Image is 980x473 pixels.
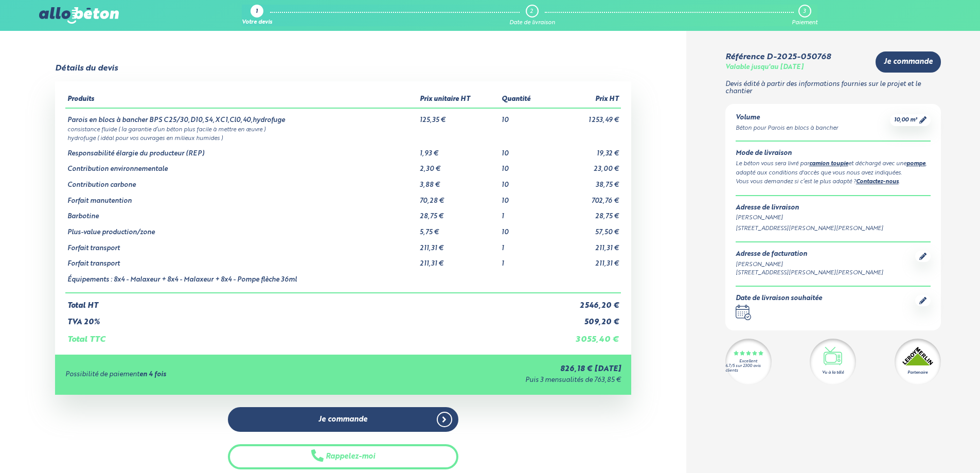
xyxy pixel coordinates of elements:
td: 28,75 € [418,205,500,221]
a: 3 Paiement [792,5,817,26]
td: 2 546,20 € [549,293,621,310]
th: Prix unitaire HT [418,92,500,108]
div: Vu à la télé [822,370,844,376]
img: allobéton [39,7,118,24]
div: Partenaire [907,370,928,376]
td: Contribution environnementale [65,157,418,173]
div: Date de livraison souhaitée [736,295,822,303]
div: Référence D-2025-050768 [725,52,831,62]
td: 211,31 € [549,252,621,268]
div: Détails du devis [55,64,118,73]
div: [PERSON_NAME] [736,260,883,269]
span: Je commande [318,415,367,424]
td: 10 [500,142,549,158]
strong: en 4 fois [139,371,166,378]
a: pompe [906,161,925,167]
td: Total HT [65,293,549,310]
td: 1,93 € [418,142,500,158]
td: 10 [500,157,549,173]
td: 1 [500,252,549,268]
td: 211,31 € [418,237,500,253]
td: 1 253,49 € [549,108,621,125]
th: Quantité [500,92,549,108]
div: [STREET_ADDRESS][PERSON_NAME][PERSON_NAME] [736,224,931,233]
div: Excellent [739,359,757,364]
div: Adresse de facturation [736,251,883,258]
td: Parois en blocs à bancher BPS C25/30,D10,S4,XC1,Cl0,40,hydrofuge [65,108,418,125]
td: 70,28 € [418,189,500,205]
td: TVA 20% [65,310,549,327]
td: Responsabilité élargie du producteur (REP) [65,142,418,158]
span: Je commande [884,58,933,66]
div: Valable jusqu'au [DATE] [725,64,804,72]
div: Vous vous demandez si c’est le plus adapté ? . [736,178,931,187]
td: 1 [500,205,549,221]
td: Équipements : 8x4 - Malaxeur + 8x4 - Malaxeur + 8x4 - Pompe flèche 36ml [65,268,418,293]
td: 1 [500,237,549,253]
div: Mode de livraison [736,150,931,157]
div: 2 [530,8,533,15]
td: 5,75 € [418,221,500,237]
td: hydrofuge ( idéal pour vos ouvrages en milieux humides ) [65,133,621,142]
div: Votre devis [242,20,272,26]
a: Contactez-nous [856,179,899,185]
iframe: Help widget launcher [888,433,969,462]
div: [PERSON_NAME] [736,214,931,222]
th: Produits [65,92,418,108]
div: [STREET_ADDRESS][PERSON_NAME][PERSON_NAME] [736,269,883,277]
td: Contribution carbone [65,173,418,189]
div: 1 [256,9,258,15]
td: Forfait manutention [65,189,418,205]
div: Puis 3 mensualités de 763,85 € [350,377,621,384]
div: 3 [803,8,806,15]
td: 10 [500,108,549,125]
div: Date de livraison [509,20,555,26]
a: Je commande [876,51,941,73]
p: Devis édité à partir des informations fournies sur le projet et le chantier [725,81,941,96]
td: Total TTC [65,327,549,344]
td: Barbotine [65,205,418,221]
div: Béton pour Parois en blocs à bancher [736,124,838,133]
td: 10 [500,221,549,237]
div: Le béton vous sera livré par et déchargé avec une , adapté aux conditions d'accès que vous nous a... [736,160,931,178]
th: Prix HT [549,92,621,108]
button: Rappelez-moi [228,444,458,469]
td: Forfait transport [65,252,418,268]
a: camion toupie [809,161,848,167]
div: 826,18 € [DATE] [350,365,621,374]
div: Paiement [792,20,817,26]
td: 211,31 € [418,252,500,268]
td: 57,50 € [549,221,621,237]
td: 2,30 € [418,157,500,173]
td: 19,32 € [549,142,621,158]
div: Adresse de livraison [736,204,931,212]
td: Plus-value production/zone [65,221,418,237]
a: 2 Date de livraison [509,5,555,26]
td: 28,75 € [549,205,621,221]
td: 3 055,40 € [549,327,621,344]
td: 23,00 € [549,157,621,173]
td: 211,31 € [549,237,621,253]
div: Possibilité de paiement [65,371,350,379]
td: 38,75 € [549,173,621,189]
a: Je commande [228,407,458,432]
td: 10 [500,189,549,205]
td: 125,35 € [418,108,500,125]
div: 4.7/5 sur 2300 avis clients [725,364,772,373]
div: Volume [736,114,838,122]
td: 3,88 € [418,173,500,189]
td: 509,20 € [549,310,621,327]
a: 1 Votre devis [242,5,272,26]
td: 702,76 € [549,189,621,205]
td: consistance fluide ( la garantie d’un béton plus facile à mettre en œuvre ) [65,125,621,133]
td: 10 [500,173,549,189]
td: Forfait transport [65,237,418,253]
